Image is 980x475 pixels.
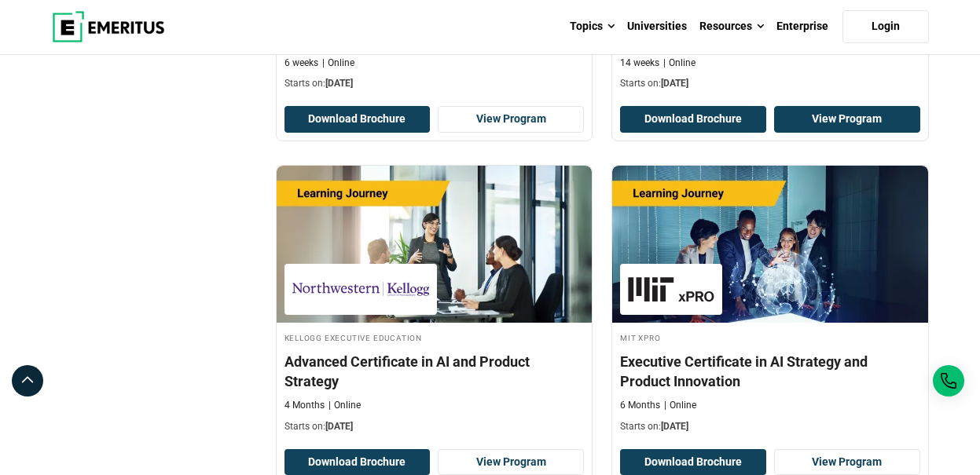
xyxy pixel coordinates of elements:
[284,106,431,133] button: Download Brochure
[612,166,928,441] a: AI and Machine Learning Course by MIT xPRO - August 28, 2025 MIT xPRO MIT xPRO Executive Certific...
[663,57,696,70] p: Online
[664,399,696,412] p: Online
[438,106,584,133] a: View Program
[284,352,585,391] h4: Advanced Certificate in AI and Product Strategy
[628,272,714,307] img: MIT xPRO
[612,166,928,323] img: Executive Certificate in AI Strategy and Product Innovation | Online AI and Machine Learning Course
[661,421,688,432] span: [DATE]
[284,420,585,433] p: Starts on:
[284,57,318,70] p: 6 weeks
[620,352,920,391] h4: Executive Certificate in AI Strategy and Product Innovation
[620,331,920,344] h4: MIT xPRO
[620,57,659,70] p: 14 weeks
[620,420,920,433] p: Starts on:
[661,78,688,89] span: [DATE]
[292,272,429,307] img: Kellogg Executive Education
[284,399,325,412] p: 4 Months
[284,331,585,344] h4: Kellogg Executive Education
[620,77,920,90] p: Starts on:
[620,399,660,412] p: 6 Months
[329,399,361,412] p: Online
[277,166,593,441] a: AI and Machine Learning Course by Kellogg Executive Education - September 4, 2025 Kellogg Executi...
[620,106,766,133] button: Download Brochure
[325,421,353,432] span: [DATE]
[842,10,929,43] a: Login
[322,57,354,70] p: Online
[774,106,920,133] a: View Program
[277,166,593,323] img: Advanced Certificate in AI and Product Strategy | Online AI and Machine Learning Course
[284,77,585,90] p: Starts on:
[325,78,353,89] span: [DATE]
